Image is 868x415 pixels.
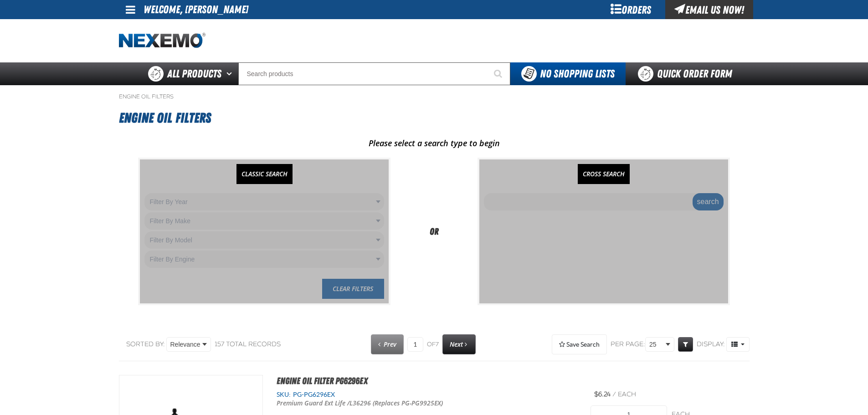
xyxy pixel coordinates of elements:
input: Search [238,62,510,85]
button: Start Searching [488,62,510,85]
span: Relevance [170,340,200,349]
img: Nexemo logo [119,33,205,49]
span: All Products [167,66,221,82]
h1: Engine Oil Filters [119,106,750,130]
button: Open All Products pages [223,62,238,85]
span: Per page: [611,340,645,349]
span: Sorted By: [126,340,165,348]
nav: Breadcrumbs [119,93,750,100]
a: Engine Oil Filter PG6296EX [277,375,368,386]
span: Save Search [566,341,600,348]
span: PG-PG6296EX [291,391,335,398]
span: Product Grid Views Toolbar [727,338,749,351]
h2: OR [430,225,438,238]
div: SKU: [277,390,577,399]
a: Next page [442,334,476,354]
input: Current page number [407,337,423,352]
span: Display: [697,340,725,348]
p: Premium Guard Ext Life /L36296 (Replaces PG-PG9925EX) [277,399,457,408]
span: / [612,390,616,398]
div: 157 total records [215,340,281,349]
span: 25 [649,340,664,349]
a: Expand or Collapse Grid Filters [678,337,693,352]
span: Next [450,340,463,348]
span: of [427,341,439,349]
button: Expand or Collapse Saved Search drop-down to save a search query [552,334,607,354]
p: Please select a search type to begin [119,138,750,149]
button: Product Grid Views Toolbar [726,337,750,352]
button: You do not have available Shopping Lists. Open to Create a New List [510,62,626,85]
span: $6.24 [594,390,611,398]
a: CROSS SEARCH [578,164,630,184]
span: No Shopping Lists [540,67,615,80]
a: CLASSIC SEARCH [236,164,293,184]
a: Engine Oil Filters [119,93,174,100]
a: Quick Order Form [626,62,749,85]
span: each [618,390,636,398]
span: 7 [436,341,439,348]
a: Home [119,33,205,49]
